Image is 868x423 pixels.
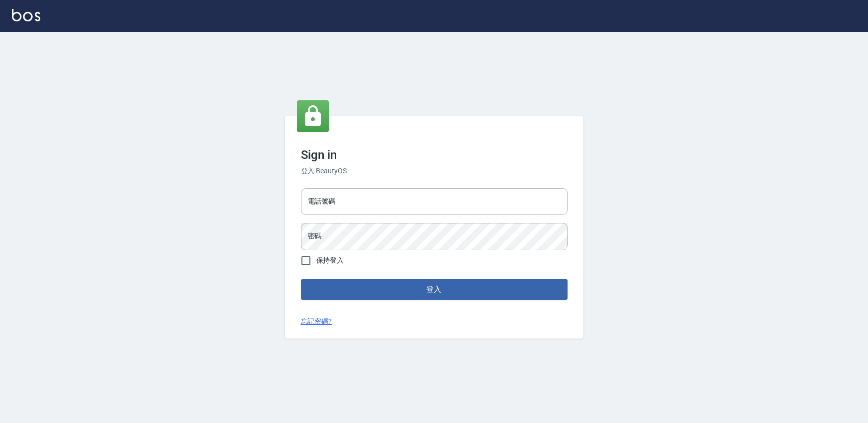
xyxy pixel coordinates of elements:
span: 保持登入 [316,255,344,266]
img: Logo [12,9,40,21]
h6: 登入 BeautyOS [301,166,568,176]
a: 忘記密碼? [301,316,332,327]
h3: Sign in [301,148,568,162]
button: 登入 [301,279,568,300]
